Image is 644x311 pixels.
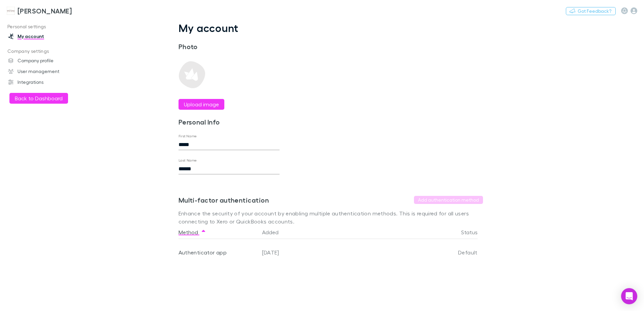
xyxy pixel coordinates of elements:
[1,66,91,77] a: User management
[1,77,91,88] a: Integrations
[1,23,91,31] p: Personal settings
[7,7,15,15] img: Hales Douglass's Logo
[621,288,637,304] div: Open Intercom Messenger
[461,226,486,239] button: Status
[1,31,91,42] a: My account
[184,100,219,108] label: Upload image
[179,118,280,126] h3: Personal Info
[179,61,205,88] img: Preview
[262,226,287,239] button: Added
[9,93,68,104] button: Back to Dashboard
[566,7,616,15] button: Got Feedback?
[179,196,269,204] h3: Multi-factor authentication
[259,239,417,266] div: [DATE]
[179,99,224,110] button: Upload image
[179,158,197,163] label: Last Name
[1,55,91,66] a: Company profile
[179,209,483,226] p: Enhance the security of your account by enabling multiple authentication methods. This is require...
[414,196,483,204] button: Add authentication method
[179,22,483,34] h1: My account
[179,239,257,266] div: Authenticator app
[1,47,91,56] p: Company settings
[179,42,280,50] h3: Photo
[417,239,478,266] div: Default
[179,226,206,239] button: Method
[3,3,76,19] a: [PERSON_NAME]
[18,7,72,15] h3: [PERSON_NAME]
[179,134,197,139] label: First Name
